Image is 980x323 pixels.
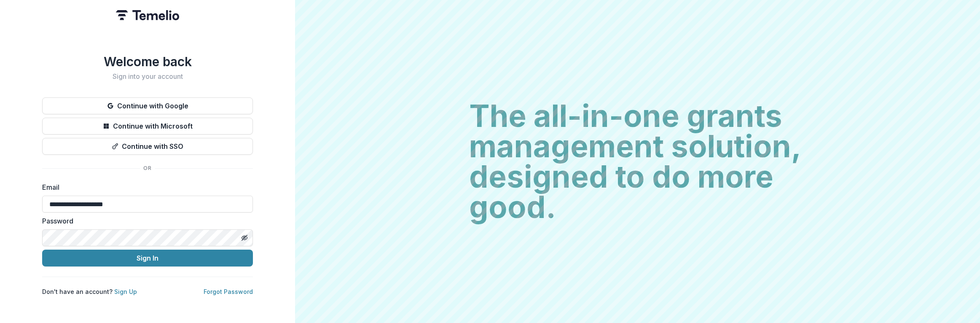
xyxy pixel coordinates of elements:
p: Don't have an account? [42,287,137,296]
button: Continue with SSO [42,138,253,155]
button: Toggle password visibility [238,231,251,245]
label: Email [42,182,248,192]
button: Continue with Microsoft [42,118,253,135]
button: Continue with Google [42,97,253,114]
h2: Sign into your account [42,73,253,81]
button: Sign In [42,250,253,266]
img: Temelio [116,10,179,20]
label: Password [42,216,248,226]
h1: Welcome back [42,54,253,69]
a: Forgot Password [204,288,253,295]
a: Sign Up [114,288,137,295]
